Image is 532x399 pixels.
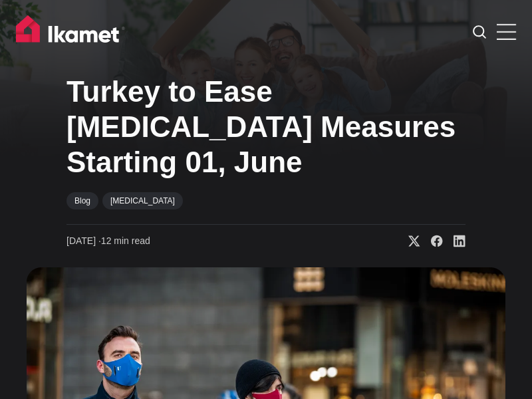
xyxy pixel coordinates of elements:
[102,192,183,209] a: [MEDICAL_DATA]
[66,235,101,246] span: [DATE] ∙
[66,235,150,248] time: 12 min read
[66,192,98,209] a: Blog
[16,15,125,49] img: Ikamet home
[66,74,465,180] h1: Turkey to Ease [MEDICAL_DATA] Measures Starting 01, June
[398,235,420,248] a: Share on X
[420,235,443,248] a: Share on Facebook
[443,235,465,248] a: Share on Linkedin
